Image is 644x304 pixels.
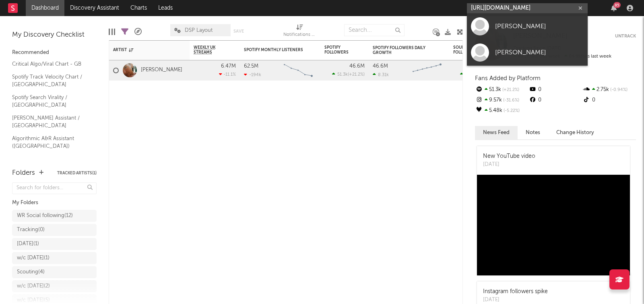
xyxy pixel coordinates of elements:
div: My Discovery Checklist [12,30,97,40]
span: 51.3k [337,72,348,77]
div: 46.6M [373,64,388,69]
span: Weekly UK Streams [194,45,224,55]
div: 51.3k [475,85,528,95]
div: ( ) [332,72,365,77]
div: Spotify Monthly Listeners [244,48,304,52]
div: 6.47M [221,64,236,69]
div: 0 [528,95,582,105]
div: [PERSON_NAME] [495,48,584,58]
a: [PERSON_NAME] [467,39,588,66]
input: Search... [344,24,405,36]
div: 2.75k [582,85,636,95]
button: News Feed [475,126,518,139]
button: Untrack [615,32,636,40]
div: A&R Pipeline [134,20,142,43]
button: Tracked Artists(1) [57,171,97,175]
div: [PERSON_NAME] [495,22,584,31]
div: -194k [244,72,261,77]
div: WR Social following ( 12 ) [17,211,73,221]
div: 8.31k [373,72,389,77]
input: Search for artists [467,3,588,13]
div: 9.57k [475,95,528,105]
div: -11.1 % [219,72,236,77]
button: Change History [548,126,602,139]
div: Artist [113,48,173,52]
div: Recommended [12,48,97,58]
svg: Chart title [409,60,445,81]
div: 46.6M [349,64,365,69]
a: Algorithmic A&R Assistant ([GEOGRAPHIC_DATA]) [12,134,89,151]
a: Spotify Search Virality / [GEOGRAPHIC_DATA] [12,93,89,110]
div: ( ) [460,72,493,77]
button: Save [233,29,244,33]
span: +21.2 % [501,88,519,92]
span: Fans Added by Platform [475,75,541,81]
div: Tracking ( 0 ) [17,225,45,235]
div: My Folders [12,198,97,208]
div: 0 [528,85,582,95]
span: -5.22 % [502,109,520,113]
a: Spotify Track Velocity Chart / [GEOGRAPHIC_DATA] [12,72,89,89]
a: [PERSON_NAME] [467,13,588,39]
div: Folders [12,168,35,178]
a: WR Social following(12) [12,210,97,222]
a: w/c [DATE](1) [12,252,97,264]
svg: Chart title [280,60,316,81]
span: DSP Layout [185,28,213,33]
a: w/c [DATE](2) [12,280,97,292]
div: w/c [DATE] ( 1 ) [17,253,50,263]
a: [PERSON_NAME] Assistant / [GEOGRAPHIC_DATA] [12,114,89,130]
div: 62.5M [244,64,258,69]
div: Edit Columns [109,20,115,43]
div: SoundCloud Followers [453,45,481,55]
div: Spotify Followers Daily Growth [373,45,433,55]
div: 85 [613,2,621,8]
span: -0.94 % [609,88,627,92]
div: [DATE] ( 1 ) [17,239,39,249]
span: +21.2 % [349,72,363,77]
span: -31.6 % [502,98,519,103]
div: New YouTube video [483,152,535,161]
input: Search for folders... [12,182,97,194]
div: Scouting ( 4 ) [17,267,45,277]
button: 85 [611,5,617,11]
div: Filters(1 of 1) [121,20,128,43]
div: 5.48k [475,105,528,116]
a: Scouting(4) [12,266,97,278]
div: Instagram followers spike [483,287,548,296]
div: Spotify Followers [324,45,353,55]
div: w/c [DATE] ( 2 ) [17,281,50,291]
button: Notes [518,126,548,139]
div: [DATE] [483,296,548,304]
a: Tracking(0) [12,224,97,236]
div: Notifications (Artist) [283,20,316,43]
div: 0 [582,95,636,105]
a: Critical Algo/Viral Chart - GB [12,60,89,68]
div: Notifications (Artist) [283,30,316,40]
div: [DATE] [483,161,535,169]
a: [PERSON_NAME] [141,67,182,74]
a: [DATE](1) [12,238,97,250]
